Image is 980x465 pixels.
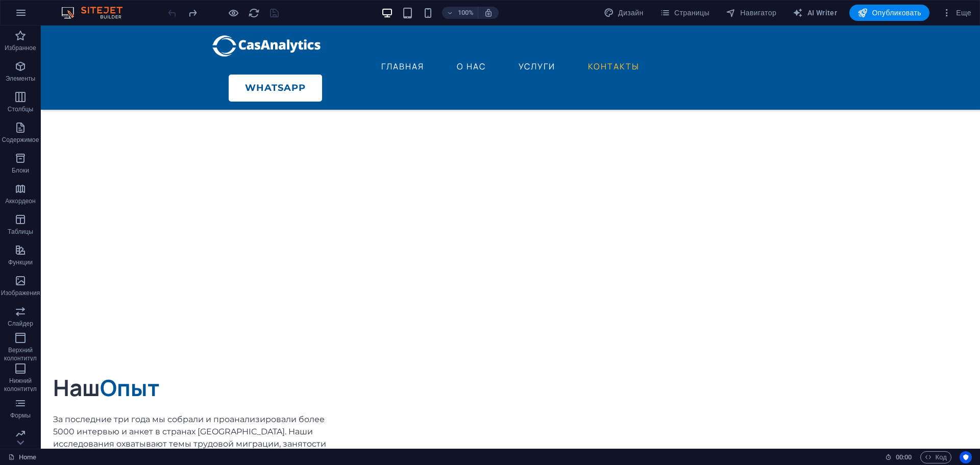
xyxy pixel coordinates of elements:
p: Аккордеон [5,197,36,205]
h6: Время сеанса [885,451,912,463]
p: Элементы [6,75,35,83]
p: Слайдер [8,320,33,328]
button: AI Writer [789,5,841,21]
div: Дизайн (Ctrl+Alt+Y) [600,5,648,21]
span: Опубликовать [857,8,921,18]
p: Таблицы [8,228,33,236]
button: Навигатор [722,5,780,21]
button: Еще [938,5,975,21]
span: Код [925,451,947,463]
p: Формы [10,411,31,420]
i: При изменении размера уровень масштабирования подстраивается автоматически в соответствии с выбра... [484,8,493,17]
button: Нажмите здесь, чтобы выйти из режима предварительного просмотра и продолжить редактирование [227,7,239,19]
h6: 100% [457,7,474,19]
a: Щелкните для отмены выбора. Дважды щелкните, чтобы открыть Страницы [8,451,36,463]
i: Повторить: Добавить элемент (Ctrl+Y, ⌘+Y) [187,7,199,19]
span: Дизайн [604,8,644,18]
button: reload [248,7,260,19]
span: AI Writer [793,8,837,18]
p: Блоки [12,166,29,175]
span: Страницы [660,8,709,18]
span: Еще [942,8,971,18]
button: redo [186,7,199,19]
button: Опубликовать [849,5,929,21]
p: Функции [8,258,33,266]
span: 00 00 [896,451,912,463]
button: Страницы [656,5,714,21]
button: Код [920,451,951,463]
button: Дизайн [600,5,648,21]
span: : [903,453,904,461]
p: Изображения [1,289,40,297]
i: Перезагрузить страницу [248,7,260,19]
button: Usercentrics [960,451,972,463]
img: Editor Logo [59,7,135,19]
p: Столбцы [8,105,34,113]
button: 100% [442,7,478,19]
p: Избранное [5,44,36,52]
p: Содержимое [2,136,39,144]
span: Навигатор [726,8,776,18]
